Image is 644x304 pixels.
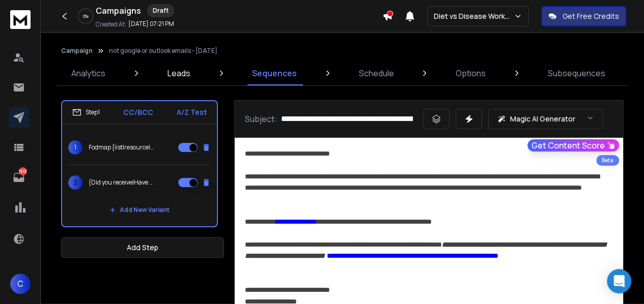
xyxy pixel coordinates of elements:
p: CC/BCC [123,107,153,117]
button: Add Step [61,237,224,258]
h1: Campaigns [96,5,141,17]
div: Step 1 [72,108,100,117]
div: Open Intercom Messenger [607,269,631,293]
a: Options [450,61,492,85]
button: Get Content Score [527,139,619,151]
p: Subject: [245,113,277,125]
p: A/Z Test [177,107,207,117]
div: Draft [147,4,174,17]
p: Leads [167,67,190,79]
a: 1972 [9,167,29,188]
img: logo [10,10,31,29]
p: Subsequences [548,67,605,79]
p: Fodmap {list|resource|plan} {question|inquiry|received} {{firstName}} [89,143,154,151]
button: Get Free Credits [541,6,626,26]
p: {Did you receive|Have you received|Did you get} the FODMAP {list|resources}? [89,178,154,187]
p: 0 % [83,13,89,19]
span: 1 [68,140,82,155]
p: Schedule [359,67,394,79]
a: Subsequences [542,61,611,85]
button: Add New Variant [101,200,178,220]
p: Options [456,67,486,79]
a: Schedule [353,61,400,85]
button: Campaign [61,47,93,55]
p: Magic AI Generator [510,114,575,124]
p: [DATE] 07:21 PM [128,20,174,28]
p: not google or outlook emails - [DATE] [109,47,217,55]
a: Analytics [65,61,111,85]
button: C [10,273,31,294]
button: Magic AI Generator [488,109,603,129]
p: Analytics [71,67,105,79]
p: Created At: [96,20,126,28]
span: 2 [68,175,82,190]
p: Sequences [252,67,297,79]
a: Sequences [246,61,303,85]
li: Step1CC/BCCA/Z Test1Fodmap {list|resource|plan} {question|inquiry|received} {{firstName}}2{Did yo... [61,100,218,227]
a: Leads [161,61,197,85]
p: Get Free Credits [563,11,619,21]
div: Beta [596,155,619,166]
p: 1972 [19,167,27,175]
p: Diet vs Disease Workspace [434,11,514,21]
